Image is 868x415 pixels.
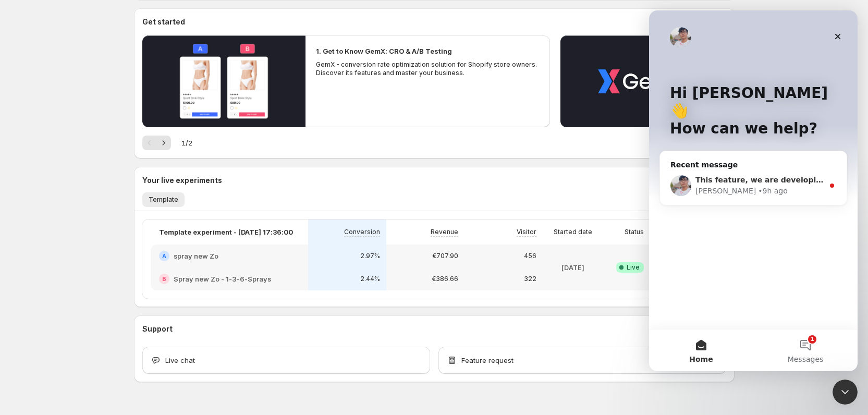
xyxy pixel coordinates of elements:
[554,228,592,236] p: Started date
[149,196,178,204] span: Template
[139,345,175,352] span: Messages
[142,136,171,150] nav: Pagination
[162,253,166,259] h2: A
[431,228,458,236] p: Revenue
[159,227,293,237] p: Template experiment - [DATE] 17:36:00
[627,263,640,272] span: Live
[432,252,458,260] p: €707.90
[142,175,222,186] h3: Your live experiments
[174,251,218,261] h2: spray new Zo
[561,262,584,273] p: [DATE]
[46,165,337,174] span: This feature, we are developing and hopefully it can be released soon.
[142,17,185,27] h3: Get started
[316,60,540,77] p: GemX - conversion rate optimization solution for Shopify store owners. Discover its features and ...
[142,35,305,127] button: Play video
[162,276,166,282] h2: B
[649,10,858,371] iframe: Intercom live chat
[142,324,173,334] h3: Support
[517,228,536,236] p: Visitor
[432,275,458,283] p: €386.66
[174,274,271,284] h2: Spray new Zo - 1-3-6-Sprays
[833,380,858,405] iframe: Intercom live chat
[179,17,198,35] div: Close
[560,35,724,127] button: Play video
[104,319,209,361] button: Messages
[181,138,192,148] span: 1 / 2
[524,252,536,260] p: 456
[156,136,171,150] button: Next
[625,228,644,236] p: Status
[461,355,514,365] span: Feature request
[40,345,64,352] span: Home
[46,175,107,186] div: [PERSON_NAME]
[109,175,139,186] div: • 9h ago
[165,355,195,365] span: Live chat
[360,252,380,260] p: 2.97%
[316,46,452,56] h2: 1. Get to Know GemX: CRO & A/B Testing
[344,228,380,236] p: Conversion
[524,275,536,283] p: 322
[360,275,380,283] p: 2.44%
